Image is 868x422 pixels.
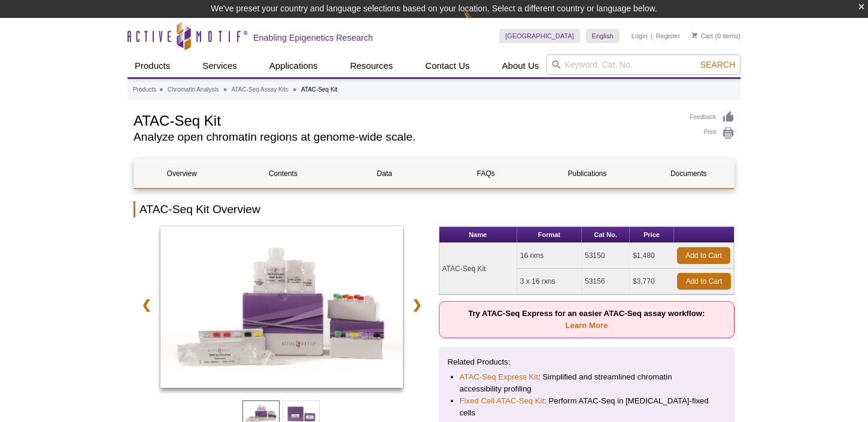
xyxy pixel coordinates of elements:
td: 16 rxns [517,243,582,269]
a: Applications [262,54,325,77]
strong: Try ATAC-Seq Express for an easier ATAC-Seq assay workflow: [468,309,705,330]
th: Price [630,227,674,243]
a: ATAC-Seq Assay Kits [232,84,289,95]
a: ATAC-Seq Kit [160,226,403,391]
td: 53156 [582,269,630,295]
input: Keyword, Cat. No. [546,54,740,75]
a: Publications [539,159,635,188]
a: Resources [343,54,400,77]
p: Related Products: [448,356,726,368]
h1: ATAC-Seq Kit [133,111,678,129]
button: Search [697,59,739,70]
h2: Enabling Epigenetics Research [253,32,373,43]
a: [GEOGRAPHIC_DATA] [499,29,580,43]
a: Register [655,32,680,40]
h2: ATAC-Seq Kit Overview [133,201,735,217]
a: Add to Cart [677,273,731,290]
a: Feedback [690,111,735,124]
td: ATAC-Seq Kit [439,243,517,295]
a: Products [133,84,156,95]
td: $3,770 [630,269,674,295]
th: Format [517,227,582,243]
a: FAQs [438,159,533,188]
a: Services [195,54,244,77]
li: : Perform ATAC-Seq in [MEDICAL_DATA]-fixed cells [460,395,714,419]
a: Print [690,127,735,140]
img: Change Here [463,9,495,37]
img: ATAC-Seq Kit [160,226,403,388]
td: 53150 [582,243,630,269]
li: ATAC-Seq Kit [301,86,338,93]
a: ATAC-Seq Express Kit [460,371,538,383]
td: 3 x 16 rxns [517,269,582,295]
li: | [651,29,652,43]
a: Data [337,159,432,188]
li: » [159,86,163,93]
h2: Analyze open chromatin regions at genome-wide scale. [133,132,678,142]
li: : Simplified and streamlined chromatin accessibility profiling [460,371,714,395]
a: Learn More [565,321,608,330]
a: Products [128,54,177,77]
a: About Us [495,54,547,77]
a: Cart [692,32,713,40]
span: Search [700,60,735,69]
a: ❯ [404,291,430,318]
td: $1,480 [630,243,674,269]
a: Documents [641,159,736,188]
a: English [586,29,620,43]
a: Login [632,32,648,40]
li: (0 items) [692,29,740,43]
li: » [223,86,227,93]
a: Add to Cart [677,247,730,264]
th: Cat No. [582,227,630,243]
th: Name [439,227,517,243]
a: Contact Us [418,54,477,77]
img: Your Cart [692,32,697,38]
a: ❮ [133,291,159,318]
a: Fixed Cell ATAC-Seq Kit [460,395,545,407]
a: Chromatin Analysis [168,84,219,95]
a: Contents [235,159,330,188]
a: Overview [134,159,229,188]
li: » [293,86,297,93]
